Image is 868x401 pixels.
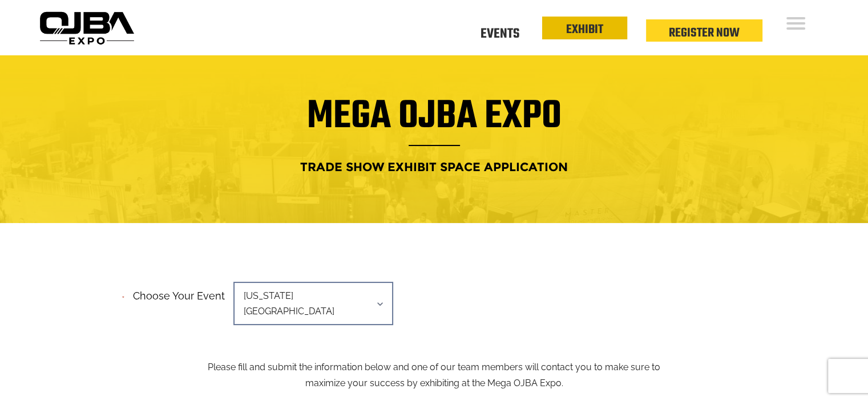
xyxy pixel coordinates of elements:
[43,156,825,177] h4: Trade Show Exhibit Space Application
[187,6,215,33] div: Minimize live chat window
[566,20,603,39] a: EXHIBIT
[126,280,225,305] label: Choose your event
[15,106,208,131] input: Enter your last name
[43,100,825,146] h1: Mega OJBA Expo
[167,314,207,330] em: Submit
[233,282,393,325] span: [US_STATE][GEOGRAPHIC_DATA]
[15,173,208,305] textarea: Type your message and click 'Submit'
[669,23,740,43] a: Register Now
[199,286,669,391] p: Please fill and submit the information below and one of our team members will contact you to make...
[59,64,192,79] div: Leave a message
[15,139,208,164] input: Enter your email address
